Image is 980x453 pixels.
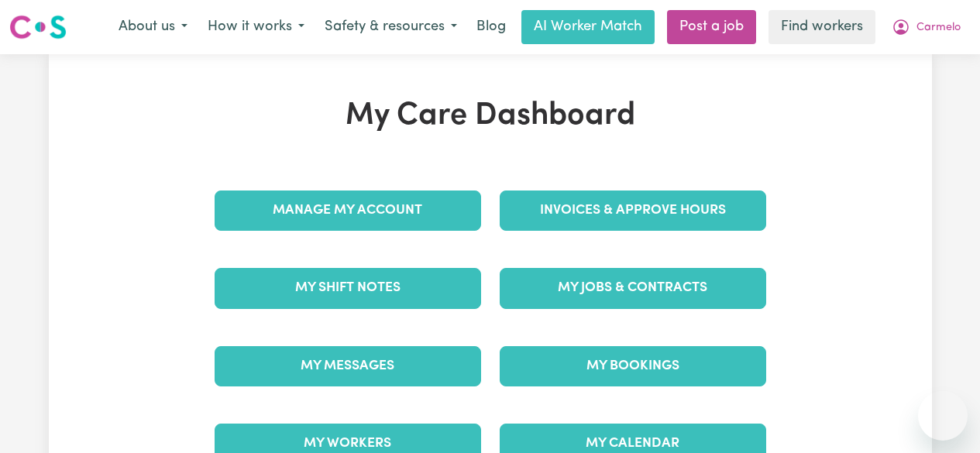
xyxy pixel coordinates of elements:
a: Post a job [667,10,756,44]
button: About us [108,11,198,43]
span: Carmelo [916,19,961,36]
a: Blog [467,10,515,44]
a: My Messages [215,346,481,386]
a: My Shift Notes [215,268,481,308]
button: Safety & resources [315,11,467,43]
a: Invoices & Approve Hours [500,190,766,231]
a: Manage My Account [215,190,481,231]
a: My Bookings [500,346,766,386]
a: AI Worker Match [521,10,655,44]
h1: My Care Dashboard [205,98,775,135]
a: My Jobs & Contracts [500,268,766,308]
button: How it works [198,11,315,43]
button: My Account [882,11,971,43]
img: Careseekers logo [9,13,67,41]
iframe: Button to launch messaging window [918,391,968,441]
a: Find workers [769,10,875,44]
a: Careseekers logo [9,9,67,45]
